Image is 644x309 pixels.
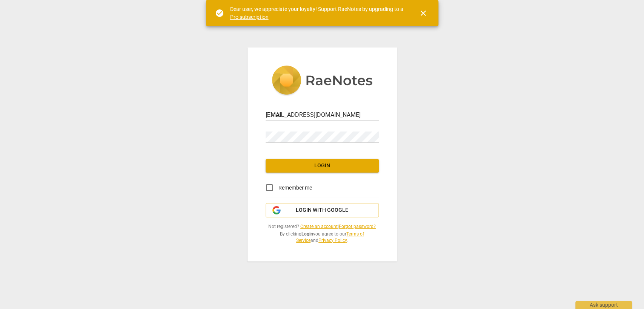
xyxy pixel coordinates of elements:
a: Create an account [300,224,338,229]
a: Terms of Service [296,231,364,243]
span: Remember me [278,184,312,192]
b: Login [301,231,313,237]
a: Pro subscription [230,14,269,20]
div: Dear user, we appreciate your loyalty! Support RaeNotes by upgrading to a [230,5,405,21]
a: Forgot password? [339,224,376,229]
button: Login [266,159,379,173]
span: check_circle [215,9,224,18]
button: Close [414,4,432,22]
span: Login [272,162,373,170]
div: Ask support [575,301,632,309]
span: Not registered? | [266,223,379,230]
span: Login with Google [296,207,348,214]
button: Login with Google [266,203,379,217]
a: Privacy Policy [318,238,347,243]
span: By clicking you agree to our and . [266,231,379,243]
span: close [419,9,428,18]
img: 5ac2273c67554f335776073100b6d88f.svg [272,66,373,96]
